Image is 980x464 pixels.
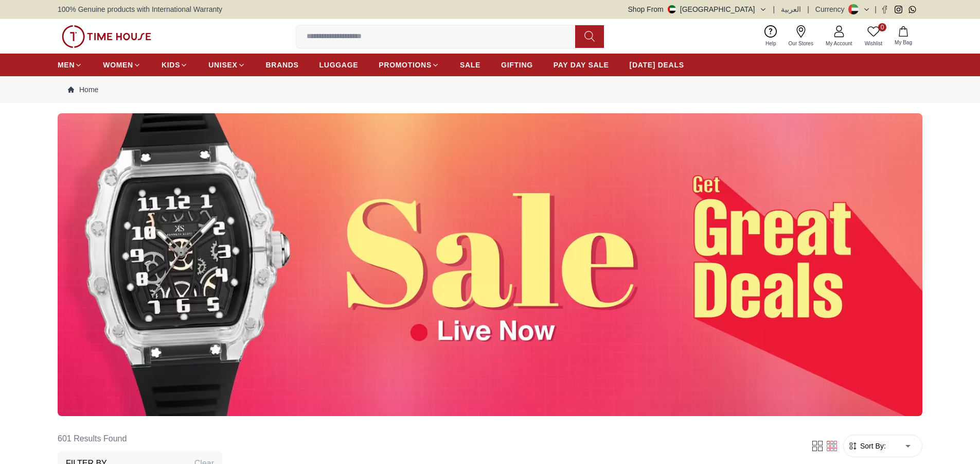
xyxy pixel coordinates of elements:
a: [DATE] DEALS [630,56,684,74]
a: Facebook [881,6,888,13]
span: Wishlist [861,40,886,47]
span: MEN [58,60,75,70]
span: Our Stores [785,40,817,47]
span: Sort By: [858,441,886,451]
img: United Arab Emirates [668,5,676,13]
a: Whatsapp [908,6,916,13]
span: 0 [878,23,886,31]
span: PAY DAY SALE [554,60,609,70]
a: PROMOTIONS [379,56,439,74]
a: Help [759,23,782,49]
a: Our Stores [782,23,819,49]
span: 100% Genuine products with International Warranty [58,4,222,14]
button: Shop From[GEOGRAPHIC_DATA] [628,4,767,14]
a: WOMEN [103,56,141,74]
a: LUGGAGE [319,56,359,74]
span: WOMEN [103,60,133,70]
span: | [875,4,877,14]
span: SALE [460,60,480,70]
span: UNISEX [208,60,237,70]
span: GIFTING [501,60,533,70]
button: My Bag [888,24,918,48]
span: Help [761,40,780,47]
span: My Account [822,40,857,47]
a: Home [68,84,98,95]
img: ... [62,25,151,48]
div: Currency [815,4,849,14]
span: PROMOTIONS [379,60,432,70]
span: [DATE] DEALS [630,60,684,70]
a: UNISEX [208,56,245,74]
a: SALE [460,56,480,74]
button: العربية [781,4,801,14]
a: KIDS [162,56,188,74]
span: LUGGAGE [319,60,359,70]
span: KIDS [162,60,180,70]
span: BRANDS [266,60,299,70]
a: MEN [58,56,82,74]
span: | [773,4,775,14]
a: GIFTING [501,56,533,74]
nav: Breadcrumb [58,76,922,103]
span: My Bag [890,39,916,46]
img: ... [58,113,922,416]
a: BRANDS [266,56,299,74]
button: Sort By: [848,441,886,451]
a: Instagram [895,6,902,13]
a: PAY DAY SALE [554,56,609,74]
h6: 601 Results Found [58,426,222,451]
span: | [807,4,809,14]
a: 0Wishlist [859,23,888,49]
